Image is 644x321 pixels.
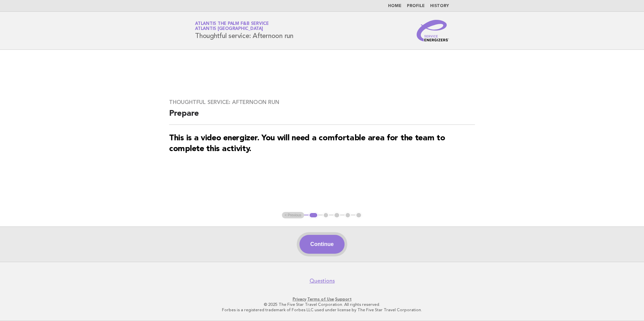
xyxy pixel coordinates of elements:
[195,22,293,39] h1: Thoughtful service: Afternoon run
[407,4,425,8] a: Profile
[307,297,334,301] a: Terms of Use
[169,99,475,106] h3: Thoughtful service: Afternoon run
[430,4,449,8] a: History
[309,212,318,219] button: 1
[195,27,263,31] span: Atlantis [GEOGRAPHIC_DATA]
[299,235,344,254] button: Continue
[388,4,401,8] a: Home
[195,22,269,31] a: Atlantis the Palm F&B ServiceAtlantis [GEOGRAPHIC_DATA]
[116,296,528,302] p: · ·
[335,297,352,301] a: Support
[116,302,528,307] p: © 2025 The Five Star Travel Corporation. All rights reserved.
[169,108,475,125] h2: Prepare
[293,297,306,301] a: Privacy
[417,20,449,41] img: Service Energizers
[169,134,445,153] strong: This is a video energizer. You will need a comfortable area for the team to complete this activity.
[116,307,528,313] p: Forbes is a registered trademark of Forbes LLC used under license by The Five Star Travel Corpora...
[310,278,335,284] a: Questions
